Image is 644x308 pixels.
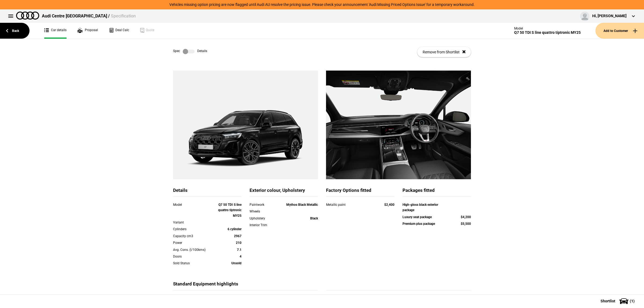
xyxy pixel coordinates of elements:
strong: 6 cylinder [228,227,241,231]
strong: 4 [240,255,241,258]
strong: 7.1 [237,248,241,252]
strong: $4,200 [461,215,471,219]
a: Proposal [77,23,98,39]
div: Cylinders [173,226,214,232]
strong: Premium plus package [402,222,435,226]
strong: $2,400 [384,203,394,207]
button: Remove from Shortlist [417,47,471,57]
strong: Mythos Black Metallic [286,203,318,207]
div: Model [173,202,214,207]
a: Car details [44,23,67,39]
div: Audi Centre [GEOGRAPHIC_DATA] / [42,13,136,19]
button: Add to Customer [595,23,644,39]
button: Shortlist(1) [592,294,644,308]
div: Q7 50 TDI S line quattro tiptronic MY25 [514,30,581,35]
strong: 210 [236,241,241,245]
strong: $5,500 [461,222,471,226]
div: Factory Options fitted [326,187,394,197]
span: ( 1 ) [630,299,635,303]
img: audi.png [16,12,39,20]
div: Capacity cm3 [173,233,214,239]
span: Shortlist [601,299,615,303]
div: Sold Status [173,261,214,266]
strong: Black [310,217,318,220]
div: Hi, [PERSON_NAME] [592,13,627,19]
div: Interior Trim [250,222,277,228]
div: Paintwork [250,202,277,207]
div: Power [173,240,214,245]
div: Upholstery [250,216,277,221]
span: Specification [111,13,136,19]
div: Spec Details [173,49,207,54]
strong: Luxury seat package [402,215,432,219]
div: Details [173,187,241,197]
div: Packages fitted [402,187,471,197]
div: Standard Equipment highlights [173,281,318,290]
div: Metallic paint [326,202,374,207]
div: Model [514,27,581,30]
strong: 2967 [234,234,241,238]
strong: Unsold [231,261,241,265]
strong: High-gloss black exterior package [402,203,438,212]
div: Avg. Cons. (l/100kms) [173,247,214,252]
a: Deal Calc [109,23,129,39]
strong: Q7 50 TDI S line quattro tiptronic MY25 [218,203,241,218]
div: Doors [173,254,214,259]
div: Wheels [250,209,277,214]
div: Exterior colour, Upholstery [250,187,318,197]
div: Variant [173,220,214,225]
